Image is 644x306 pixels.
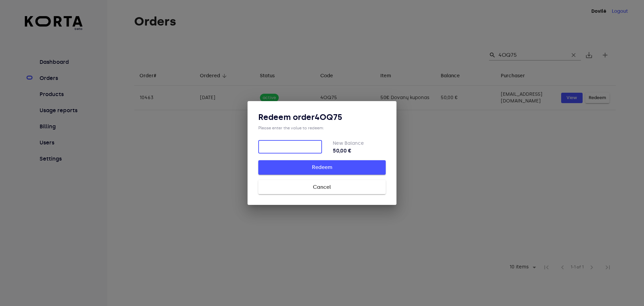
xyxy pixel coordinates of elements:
[269,183,375,191] span: Cancel
[258,180,386,194] button: Cancel
[258,160,386,174] button: Redeem
[258,112,386,123] h3: Redeem order 4OQ75
[269,163,375,172] span: Redeem
[258,125,386,131] div: Please enter the value to redeem:
[333,147,386,155] strong: 50,00 €
[333,140,364,146] label: New Balance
